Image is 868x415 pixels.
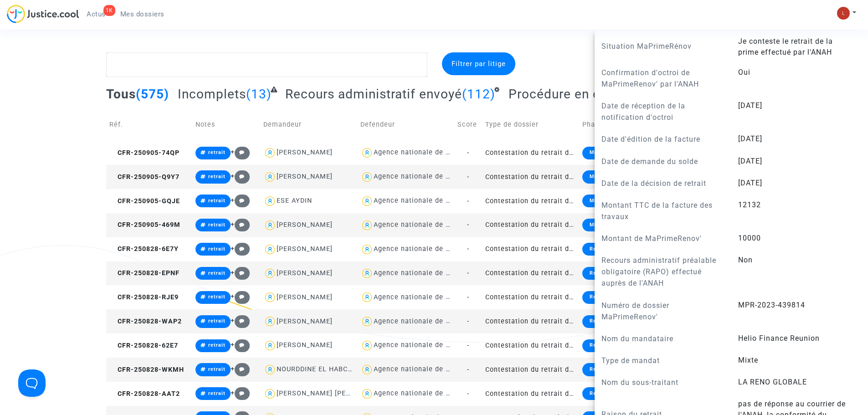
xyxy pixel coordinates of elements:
span: retrait [208,342,226,348]
span: CFR-250905-469M [109,221,180,229]
span: Mixte [738,356,758,364]
td: Score [454,108,482,141]
p: Confirmation d'octroi de MaPrimeRenov' par l'ANAH [601,67,724,90]
span: Recours administratif envoyé [285,87,462,102]
span: - [467,269,469,277]
div: NOURDDINE EL HABCHI [277,365,355,373]
span: CFR-250905-74QP [109,149,180,157]
span: 10000 [738,234,761,242]
td: Contestation du retrait de [PERSON_NAME] par l'ANAH (mandataire) [482,382,579,406]
td: Contestation du retrait de [PERSON_NAME] par l'ANAH (mandataire) [482,309,579,333]
div: [PERSON_NAME] [PERSON_NAME] [277,389,391,397]
div: Agence nationale de l'habitat [374,318,474,325]
span: CFR-250828-62E7 [109,342,178,349]
td: Contestation du retrait de [PERSON_NAME] par l'ANAH (mandataire) [482,213,579,237]
img: 4ed59de1da98063618ee92cc3b2815e0 [837,7,850,20]
td: Contestation du retrait de [PERSON_NAME] par l'ANAH (mandataire) [482,333,579,358]
div: [PERSON_NAME] [277,341,333,349]
img: icon-user.svg [263,243,277,256]
span: Actus [87,10,106,18]
span: CFR-250828-AAT2 [109,390,180,398]
p: Montant TTC de la facture des travaux [601,200,724,222]
img: icon-user.svg [263,387,277,400]
span: - [467,390,469,398]
img: icon-user.svg [360,315,374,328]
img: icon-user.svg [360,267,374,280]
div: 1K [103,5,115,16]
span: - [467,245,469,253]
div: [PERSON_NAME] [277,245,333,253]
span: - [467,197,469,205]
p: Nom du mandataire [601,333,724,344]
td: Réf. [106,108,193,141]
span: Mes dossiers [120,10,164,18]
div: Agence nationale de l'habitat [374,293,474,301]
div: [PERSON_NAME] [277,293,333,301]
td: Contestation du retrait de [PERSON_NAME] par l'ANAH (mandataire) [482,285,579,309]
iframe: Help Scout Beacon - Open [18,369,46,397]
span: Tous [106,87,136,102]
div: Recours administratif [582,267,656,280]
span: + [231,245,250,252]
a: Mes dossiers [113,7,172,21]
p: Numéro de dossier MaPrimeRenov' [601,300,724,323]
div: [PERSON_NAME] [277,221,333,229]
div: Mise en demeure [582,147,642,159]
span: Filtrer par litige [452,60,506,68]
p: Situation MaPrimeRénov [601,41,724,52]
div: [PERSON_NAME] [277,173,333,180]
span: [DATE] [738,134,762,143]
span: + [231,341,250,348]
span: retrait [208,294,226,300]
div: Agence nationale de l'habitat [374,365,474,373]
span: Incomplets [178,87,246,102]
a: 1KActus [79,7,113,21]
div: Agence nationale de l'habitat [374,269,474,277]
span: [DATE] [738,179,762,187]
span: + [231,365,250,373]
div: Agence nationale de l'habitat [374,245,474,253]
div: [PERSON_NAME] [277,318,333,325]
span: CFR-250828-6E7Y [109,245,179,253]
span: Je conteste le retrait de la prime effectué par l'ANAH [738,37,833,56]
span: + [231,269,250,277]
div: Agence nationale de l'habitat [374,221,474,229]
span: retrait [208,366,226,372]
img: icon-user.svg [263,146,277,159]
td: Phase [579,108,664,141]
span: - [467,318,469,325]
span: retrait [208,270,226,276]
div: Recours administratif [582,363,656,376]
span: MPR-2023-439814 [738,301,805,309]
td: Defendeur [357,108,454,141]
span: 12132 [738,200,761,209]
div: [PERSON_NAME] [277,149,333,156]
img: icon-user.svg [263,291,277,304]
div: ESE AYDIN [277,197,312,205]
span: + [231,148,250,156]
img: icon-user.svg [263,363,277,376]
span: + [231,389,250,397]
div: Agence nationale de l'habitat [374,389,474,397]
span: - [467,173,469,181]
span: (575) [136,87,169,102]
span: + [231,317,250,324]
span: + [231,292,250,300]
span: Procédure en cours [508,87,627,102]
span: - [467,293,469,301]
span: (13) [246,87,272,102]
span: [DATE] [738,157,762,165]
span: CFR-250905-GQJE [109,197,180,205]
span: LA RENO GLOBALE [738,378,807,386]
img: icon-user.svg [263,195,277,208]
img: icon-user.svg [263,315,277,328]
img: icon-user.svg [360,170,374,184]
img: icon-user.svg [360,339,374,352]
div: Agence nationale de l'habitat [374,197,474,205]
span: + [231,196,250,204]
div: Agence nationale de l'habitat [374,173,474,180]
img: icon-user.svg [360,387,374,400]
p: Date de la décision de retrait [601,178,724,189]
span: - [467,366,469,374]
p: Date de demande du solde [601,156,724,167]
